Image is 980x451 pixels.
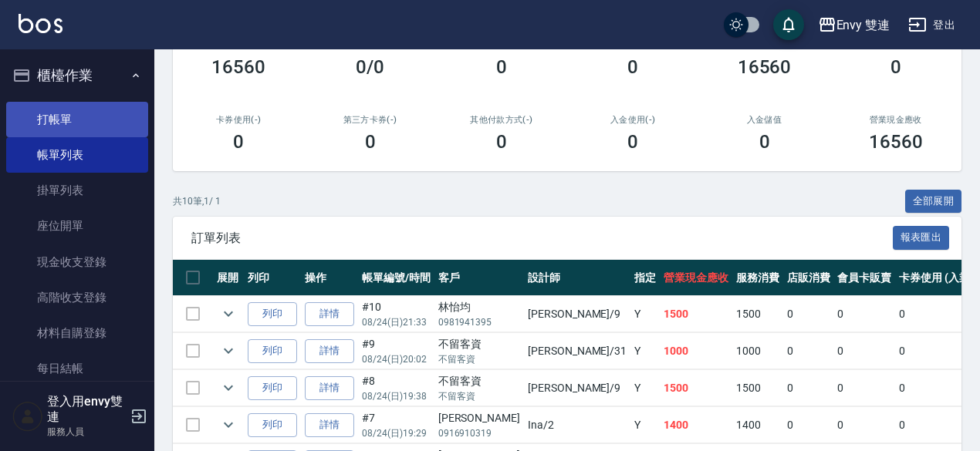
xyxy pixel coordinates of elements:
button: 列印 [248,376,297,400]
td: Ina /2 [524,407,630,443]
button: Envy 雙連 [812,9,897,41]
button: 櫃檯作業 [6,56,148,96]
button: expand row [217,339,240,362]
td: 0 [833,370,895,406]
img: Logo [19,14,63,33]
h2: 入金使用(-) [586,115,680,125]
td: Y [630,370,660,406]
td: 1400 [660,407,732,443]
p: 不留客資 [438,352,520,366]
h2: 營業現金應收 [849,115,943,125]
td: [PERSON_NAME] /9 [524,296,630,332]
td: 1500 [732,370,783,406]
th: 列印 [244,260,301,296]
p: 08/24 (日) 20:02 [362,352,431,366]
th: 客戶 [434,260,524,296]
a: 掛單列表 [6,173,148,208]
h3: 0 [233,131,244,153]
h3: 0 [890,56,901,78]
td: [PERSON_NAME] /31 [524,333,630,369]
h3: 0 [496,131,507,153]
a: 座位開單 [6,208,148,244]
button: expand row [217,413,240,436]
h2: 第三方卡券(-) [323,115,417,125]
td: #7 [358,407,434,443]
td: [PERSON_NAME] /9 [524,370,630,406]
td: 1500 [732,296,783,332]
td: #9 [358,333,434,369]
img: Person [12,401,43,432]
button: expand row [217,302,240,325]
td: Y [630,296,660,332]
h3: 0 [496,56,507,78]
h3: 16560 [738,56,792,78]
p: 不留客資 [438,389,520,403]
td: Y [630,407,660,443]
td: 1500 [660,370,732,406]
td: 0 [833,296,895,332]
div: 不留客資 [438,373,520,389]
h3: 0 [365,131,376,153]
td: #8 [358,370,434,406]
button: 列印 [248,339,297,363]
p: 0916910319 [438,426,520,440]
th: 操作 [301,260,358,296]
td: Y [630,333,660,369]
button: 全部展開 [905,190,962,214]
a: 報表匯出 [893,230,950,244]
th: 設計師 [524,260,630,296]
td: #10 [358,296,434,332]
a: 詳情 [305,302,354,326]
h2: 入金儲值 [717,115,811,125]
h2: 其他付款方式(-) [455,115,549,125]
td: 1500 [660,296,732,332]
a: 詳情 [305,376,354,400]
a: 高階收支登錄 [6,280,148,315]
p: 08/24 (日) 21:33 [362,315,431,329]
a: 每日結帳 [6,351,148,386]
button: expand row [217,376,240,399]
h3: 16560 [869,131,923,153]
button: 列印 [248,302,297,326]
td: 0 [783,370,834,406]
th: 服務消費 [732,260,783,296]
td: 0 [833,333,895,369]
td: 1000 [732,333,783,369]
a: 帳單列表 [6,137,148,173]
div: 不留客資 [438,336,520,352]
td: 1400 [732,407,783,443]
h2: 卡券使用(-) [191,115,286,125]
th: 指定 [630,260,660,296]
th: 會員卡販賣 [833,260,895,296]
h5: 登入用envy雙連 [47,394,126,425]
h3: 0 [759,131,770,153]
div: [PERSON_NAME] [438,410,520,426]
p: 08/24 (日) 19:29 [362,426,431,440]
p: 共 10 筆, 1 / 1 [173,194,221,208]
h3: 0 [627,131,638,153]
td: 0 [783,407,834,443]
a: 打帳單 [6,102,148,137]
a: 詳情 [305,339,354,363]
td: 1000 [660,333,732,369]
a: 現金收支登錄 [6,244,148,280]
th: 店販消費 [783,260,834,296]
a: 詳情 [305,413,354,437]
button: save [773,9,804,40]
div: Envy 雙連 [836,15,890,35]
button: 登出 [902,11,961,39]
th: 展開 [213,260,244,296]
span: 訂單列表 [191,231,893,246]
button: 列印 [248,413,297,437]
th: 帳單編號/時間 [358,260,434,296]
p: 08/24 (日) 19:38 [362,389,431,403]
th: 營業現金應收 [660,260,732,296]
p: 0981941395 [438,315,520,329]
button: 報表匯出 [893,226,950,250]
p: 服務人員 [47,425,126,439]
td: 0 [783,333,834,369]
h3: 0/0 [356,56,384,78]
td: 0 [833,407,895,443]
div: 林怡均 [438,299,520,315]
h3: 16560 [211,56,265,78]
